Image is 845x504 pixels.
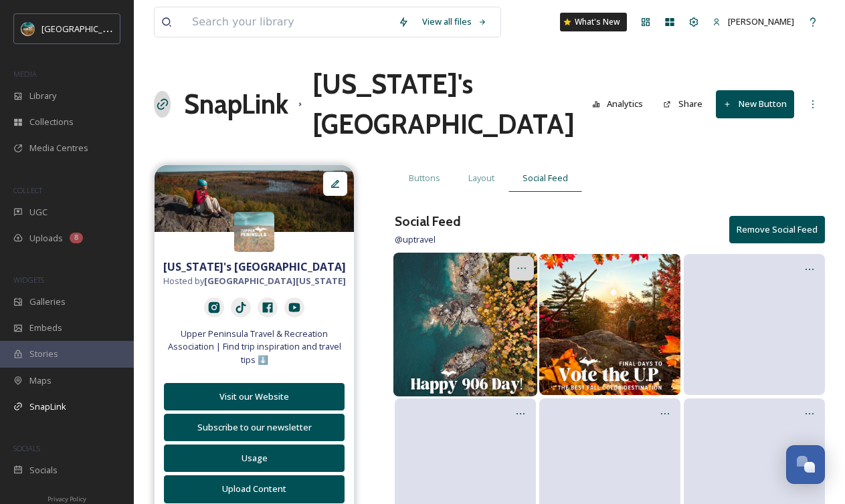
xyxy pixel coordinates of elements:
div: Subscribe to our newsletter [171,421,337,434]
span: Stories [29,348,58,360]
button: Usage [164,445,345,472]
img: Snapsea%20Profile.jpg [234,212,274,252]
span: [GEOGRAPHIC_DATA][US_STATE] [41,22,172,35]
div: Usage [171,452,337,465]
span: MEDIA [13,69,37,79]
span: Collections [29,116,74,128]
a: What's New [560,13,627,31]
span: SOCIALS [13,443,40,453]
span: Library [29,90,56,102]
div: 8 [70,233,83,243]
a: View all files [415,9,494,35]
h3: Social Feed [395,212,461,231]
span: Embeds [29,322,62,334]
span: Media Centres [29,142,88,154]
span: WIDGETS [13,275,44,285]
span: [PERSON_NAME] [728,15,794,27]
div: Visit our Website [171,390,337,403]
h1: [US_STATE]'s [GEOGRAPHIC_DATA] [312,64,585,144]
strong: [US_STATE]'s [GEOGRAPHIC_DATA] [163,259,346,274]
img: Snapsea%20Profile.jpg [21,22,35,35]
img: 38dc1ca8-717e-4d95-9462-fde781f76b64.jpg [155,165,354,232]
a: SnapLink [184,84,288,124]
span: Buttons [409,172,440,184]
span: Social Feed [523,172,568,184]
button: New Button [716,90,794,118]
span: Upper Peninsula Travel & Recreation Association | Find trip inspiration and travel tips ⬇️ [161,328,347,366]
span: @ uptravel [395,233,436,245]
a: Analytics [585,91,657,117]
span: Uploads [29,232,63,245]
span: Privacy Policy [48,495,86,503]
button: Visit our Website [164,383,345,410]
button: Open Chat [786,445,825,484]
div: Upload Content [171,483,337,495]
button: Subscribe to our newsletter [164,414,345,441]
button: Upload Content [164,475,345,503]
span: Socials [29,464,58,477]
span: Galleries [29,295,66,308]
span: Hosted by [163,275,346,287]
span: Layout [468,172,494,184]
input: Search your library [185,7,391,37]
a: [PERSON_NAME] [706,9,801,35]
button: Share [656,91,709,117]
img: 542474159_18522252190012963_419251690910781950_n.jpg [539,254,680,395]
span: Maps [29,374,52,387]
strong: [GEOGRAPHIC_DATA][US_STATE] [204,275,346,287]
img: 541624859_18522397549012963_5812123935906377485_n.jpg [393,253,537,396]
span: UGC [29,206,48,219]
button: Analytics [585,91,650,117]
span: COLLECT [13,185,42,195]
span: SnapLink [29,400,66,413]
button: Remove Social Feed [729,216,825,243]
